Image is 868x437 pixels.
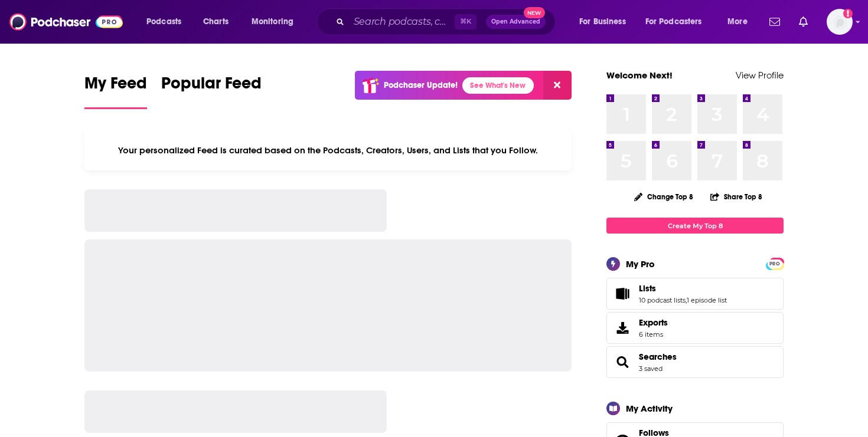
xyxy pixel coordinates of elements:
button: open menu [571,12,641,31]
button: open menu [138,12,197,31]
div: My Activity [626,403,673,414]
button: open menu [243,12,309,31]
a: Charts [195,12,236,31]
a: Lists [639,283,727,294]
a: View Profile [736,70,784,81]
span: Searches [606,346,784,378]
a: See What's New [462,77,534,94]
a: Exports [606,312,784,344]
button: Change Top 8 [627,189,700,204]
a: Searches [639,351,677,362]
button: open menu [719,12,762,31]
span: , [686,296,687,304]
div: My Pro [626,258,655,270]
span: For Podcasters [645,14,702,30]
span: Open Advanced [491,19,540,25]
button: Show profile menu [827,9,853,35]
span: 6 items [639,330,668,339]
a: Popular Feed [161,73,262,109]
span: My Feed [84,73,147,100]
a: Show notifications dropdown [794,12,812,32]
a: Searches [611,354,634,370]
span: Charts [203,14,229,30]
a: My Feed [84,73,147,109]
svg: Add a profile image [843,9,853,18]
span: Lists [606,278,784,310]
a: 1 episode list [687,296,727,304]
p: Podchaser Update! [384,80,458,90]
span: PRO [768,259,782,268]
span: Lists [639,283,656,294]
a: PRO [768,259,782,268]
div: Search podcasts, credits, & more... [328,8,567,35]
span: Exports [611,320,634,336]
span: Popular Feed [161,73,262,100]
span: Exports [639,317,668,328]
span: For Business [579,14,626,30]
img: Podchaser - Follow, Share and Rate Podcasts [9,11,123,33]
span: Logged in as systemsteam [827,9,853,35]
button: Open AdvancedNew [486,15,546,29]
span: New [524,7,545,18]
button: open menu [638,12,719,31]
span: More [727,14,748,30]
span: ⌘ K [455,14,477,29]
span: Monitoring [252,14,293,30]
a: Lists [611,285,634,302]
img: User Profile [827,9,853,35]
a: Show notifications dropdown [765,12,785,32]
input: Search podcasts, credits, & more... [349,12,455,31]
a: 10 podcast lists [639,296,686,304]
span: Podcasts [146,14,181,30]
a: 3 saved [639,364,663,373]
button: Share Top 8 [710,185,763,208]
a: Create My Top 8 [606,218,784,234]
a: Welcome Next! [606,70,673,81]
div: Your personalized Feed is curated based on the Podcasts, Creators, Users, and Lists that you Follow. [84,130,572,170]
